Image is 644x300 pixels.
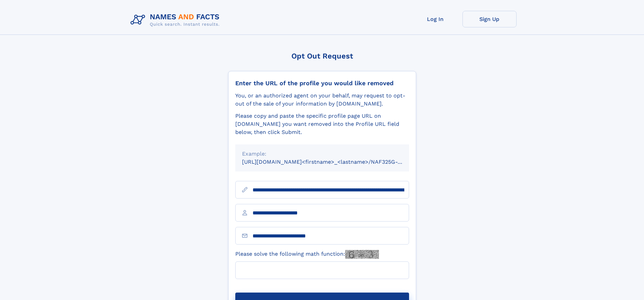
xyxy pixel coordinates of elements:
label: Please solve the following math function: [235,250,379,259]
div: You, or an authorized agent on your behalf, may request to opt-out of the sale of your informatio... [235,92,409,108]
img: Logo Names and Facts [128,11,225,29]
div: Opt Out Request [228,52,416,60]
div: Enter the URL of the profile you would like removed [235,79,409,87]
small: [URL][DOMAIN_NAME]<firstname>_<lastname>/NAF325G-xxxxxxxx [242,159,422,165]
div: Please copy and paste the specific profile page URL on [DOMAIN_NAME] you want removed into the Pr... [235,112,409,136]
div: Example: [242,150,402,158]
a: Sign Up [462,11,517,27]
a: Log In [408,11,462,27]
